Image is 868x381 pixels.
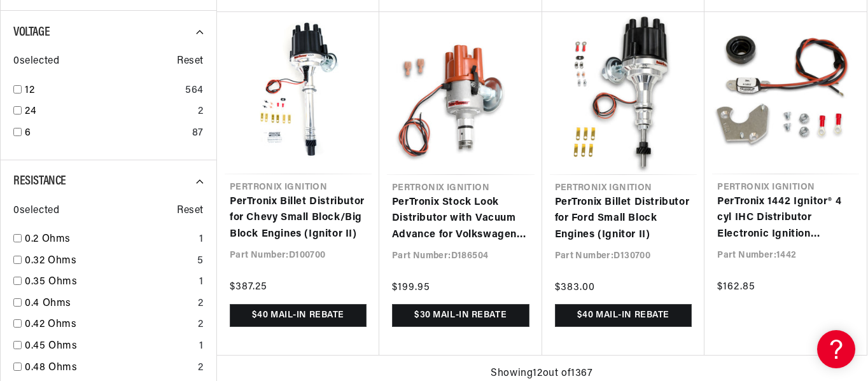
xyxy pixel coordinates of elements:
span: Voltage [13,26,50,39]
a: 12 [25,83,180,99]
div: 1 [199,274,204,291]
a: 0.45 Ohms [25,338,194,355]
a: 24 [25,104,193,120]
div: 5 [197,253,204,270]
span: 0 selected [13,203,59,219]
div: 2 [198,296,204,312]
a: PerTronix Billet Distributor for Ford Small Block Engines (Ignitor II) [555,195,692,244]
span: 0 selected [13,53,59,70]
a: 0.42 Ohms [25,317,193,333]
div: 1 [199,232,204,248]
a: 6 [25,125,187,142]
a: 0.32 Ohms [25,253,192,270]
span: Reset [177,203,204,219]
div: 2 [198,317,204,333]
div: 87 [192,125,204,142]
div: 1 [199,338,204,355]
div: 2 [198,104,204,120]
div: 564 [185,83,204,99]
a: PerTronix Stock Look Distributor with Vacuum Advance for Volkswagen Type 1 Engines [392,195,529,244]
div: 2 [198,360,204,377]
a: PerTronix Billet Distributor for Chevy Small Block/Big Block Engines (Ignitor II) [230,194,367,243]
a: PerTronix 1442 Ignitor® 4 cyl IHC Distributor Electronic Ignition Conversion Kit [717,194,854,243]
a: 0.35 Ohms [25,274,194,291]
a: 0.48 Ohms [25,360,193,377]
a: 0.4 Ohms [25,296,193,312]
span: Reset [177,53,204,70]
span: Resistance [13,175,66,188]
a: 0.2 Ohms [25,232,194,248]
